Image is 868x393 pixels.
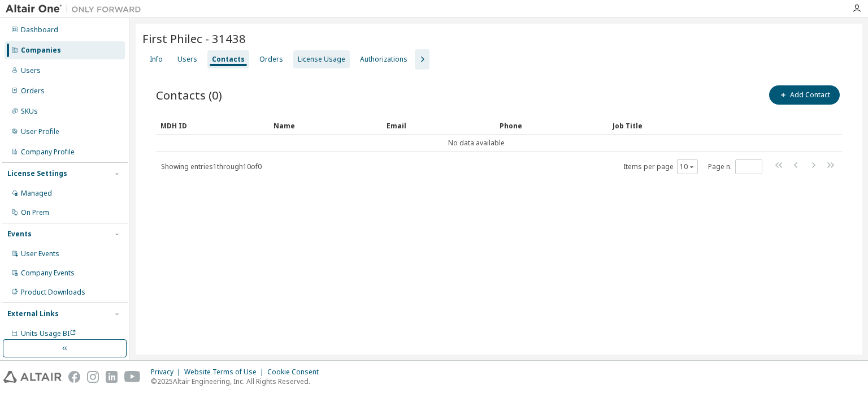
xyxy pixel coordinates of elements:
div: Product Downloads [21,288,85,297]
div: Name [274,116,377,135]
span: First Philec - 31438 [142,31,246,46]
div: Authorizations [360,55,407,64]
span: Contacts (0) [156,87,222,103]
div: Orders [259,55,283,64]
img: instagram.svg [87,371,99,383]
div: Users [21,66,41,75]
p: © 2025 Altair Engineering, Inc. All Rights Reserved. [151,377,325,386]
span: Units Usage BI [21,329,76,338]
button: 10 [680,162,695,171]
img: facebook.svg [68,371,80,383]
div: On Prem [21,208,49,217]
span: Items per page [623,159,698,174]
div: Cookie Consent [267,368,325,377]
div: Users [177,55,197,64]
div: License Settings [7,169,67,178]
div: Website Terms of Use [184,368,267,377]
div: Info [150,55,163,64]
div: License Usage [298,55,345,64]
div: Company Events [21,269,75,278]
img: altair_logo.svg [3,371,62,383]
div: Orders [21,87,45,96]
div: Privacy [151,368,184,377]
span: Page n. [708,159,762,174]
div: Company Profile [21,148,75,157]
button: Add Contact [769,85,840,105]
span: Showing entries 1 through 10 of 0 [161,162,262,171]
img: Altair One [6,3,147,15]
img: linkedin.svg [106,371,118,383]
div: Events [7,230,32,239]
td: No data available [156,135,797,152]
div: Email [387,116,491,135]
div: User Events [21,249,59,258]
div: MDH ID [160,116,264,135]
div: Contacts [212,55,245,64]
div: Companies [21,46,61,55]
div: Phone [500,116,604,135]
div: Managed [21,189,52,198]
div: External Links [7,309,59,318]
img: youtube.svg [124,371,141,383]
div: SKUs [21,107,38,116]
div: Dashboard [21,25,58,34]
div: Job Title [613,116,792,135]
div: User Profile [21,127,59,136]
